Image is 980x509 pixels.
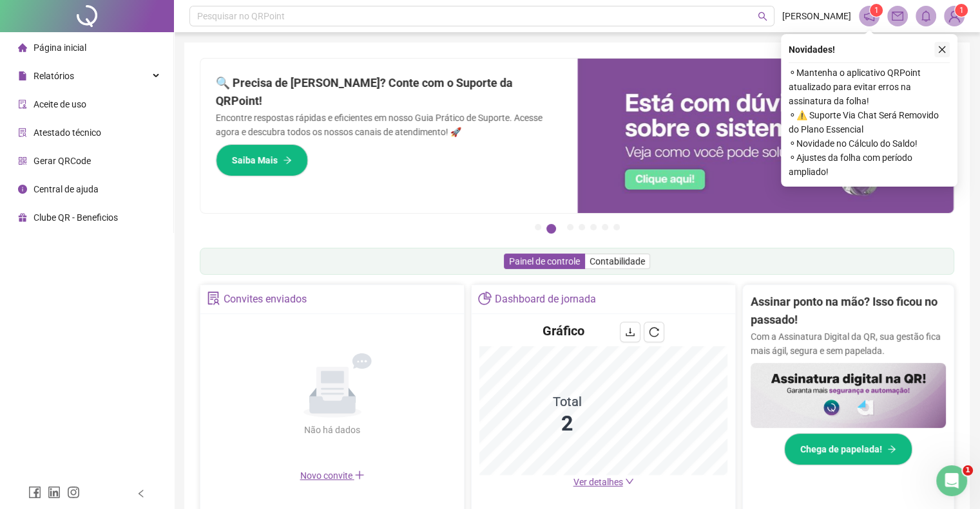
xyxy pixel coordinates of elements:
[649,327,659,337] span: reload
[937,45,946,54] span: close
[789,136,950,151] span: ⚬ Novidade no Cálculo do Saldo!
[613,224,620,230] button: 7
[789,66,950,108] span: ⚬ Mantenha o aplicativo QRPoint atualizado para evitar erros na assinatura da folha!
[573,477,634,487] a: Ver detalhes down
[535,224,541,230] button: 1
[216,74,562,111] h2: 🔍 Precisa de [PERSON_NAME]? Conte com o Suporte da QRPoint!
[945,6,964,26] img: 77699
[751,329,946,358] p: Com a Assinatura Digital da QR, sua gestão fica mais ágil, segura e sem papelada.
[18,185,27,194] span: info-circle
[800,442,882,456] span: Chega de papelada!
[283,156,292,165] span: arrow-right
[34,212,118,223] span: Clube QR - Beneficios
[874,6,879,15] span: 1
[567,224,573,230] button: 3
[625,477,634,486] span: down
[478,292,492,305] span: pie-chart
[955,4,968,17] sup: Atualize o seu contato no menu Meus Dados
[789,108,950,136] span: ⚬ ⚠️ Suporte Via Chat Será Removido do Plano Essencial
[590,224,597,230] button: 5
[232,153,278,167] span: Saiba Mais
[34,156,91,166] span: Gerar QRCode
[34,42,86,53] span: Página inicial
[577,59,954,213] img: banner%2F0cf4e1f0-cb71-40ef-aa93-44bd3d4ee559.png
[34,184,99,194] span: Central de ajuda
[758,12,767,21] span: search
[137,489,146,498] span: left
[625,327,635,337] span: download
[28,486,41,499] span: facebook
[18,128,27,137] span: solution
[18,156,27,165] span: qrcode
[892,10,903,22] span: mail
[936,465,967,496] iframe: Intercom live chat
[887,445,896,454] span: arrow-right
[602,224,608,230] button: 6
[224,288,307,310] div: Convites enviados
[34,99,86,109] span: Aceite de uso
[495,288,596,310] div: Dashboard de jornada
[509,256,580,266] span: Painel de controle
[18,100,27,109] span: audit
[273,423,392,437] div: Não há dados
[18,71,27,80] span: file
[216,111,562,139] p: Encontre respostas rápidas e eficientes em nosso Guia Prático de Suporte. Acesse agora e descubra...
[590,256,645,266] span: Contabilidade
[18,213,27,222] span: gift
[579,224,585,230] button: 4
[67,486,80,499] span: instagram
[920,10,932,22] span: bell
[751,363,946,428] img: banner%2F02c71560-61a6-44d4-94b9-c8ab97240462.png
[784,433,912,465] button: Chega de papelada!
[207,292,220,305] span: solution
[789,151,950,179] span: ⚬ Ajustes da folha com período ampliado!
[789,42,835,57] span: Novidades !
[34,71,74,81] span: Relatórios
[543,322,584,340] h4: Gráfico
[354,470,365,480] span: plus
[963,465,973,476] span: 1
[546,224,556,234] button: 2
[573,477,623,487] span: Ver detalhes
[863,10,875,22] span: notification
[216,144,308,176] button: Saiba Mais
[48,486,61,499] span: linkedin
[959,6,964,15] span: 1
[300,470,365,481] span: Novo convite
[18,43,27,52] span: home
[870,4,883,17] sup: 1
[782,9,851,23] span: [PERSON_NAME]
[751,293,946,329] h2: Assinar ponto na mão? Isso ficou no passado!
[34,127,101,138] span: Atestado técnico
